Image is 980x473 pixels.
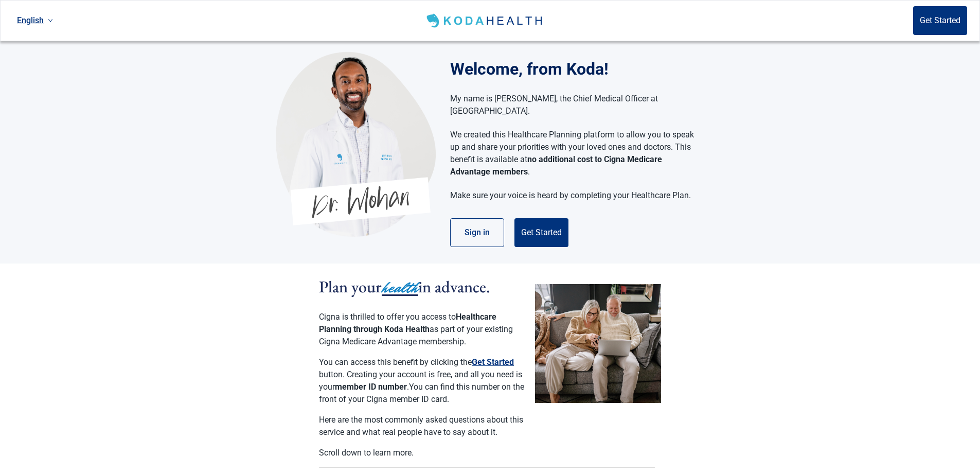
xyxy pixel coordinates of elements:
img: Koda Health [276,51,436,237]
img: Koda Health [424,12,546,29]
span: Plan your [319,276,382,297]
p: Scroll down to learn more. [319,447,525,459]
p: You can access this benefit by clicking the button. Creating your account is free, and all you ne... [319,356,525,406]
p: My name is [PERSON_NAME], the Chief Medical Officer at [GEOGRAPHIC_DATA]. [450,93,694,117]
p: Here are the most commonly asked questions about this service and what real people have to say ab... [319,414,525,439]
span: health [382,276,418,299]
strong: no additional cost to Cigna Medicare Advantage members [450,154,662,177]
img: Couple planning their healthcare together [535,284,661,403]
p: We created this Healthcare Planning platform to allow you to speak up and share your priorities w... [450,129,694,178]
button: Get Started [472,356,514,369]
button: Sign in [450,218,504,247]
span: Cigna is thrilled to offer you access to [319,312,456,322]
h1: Welcome, from Koda! [450,57,705,81]
strong: member ID number [335,382,407,392]
button: Get Started [913,6,967,35]
a: Current language: English [13,12,57,29]
p: Make sure your voice is heard by completing your Healthcare Plan. [450,189,694,202]
span: down [48,18,53,23]
span: in advance. [418,276,490,297]
button: Get Started [514,218,568,247]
